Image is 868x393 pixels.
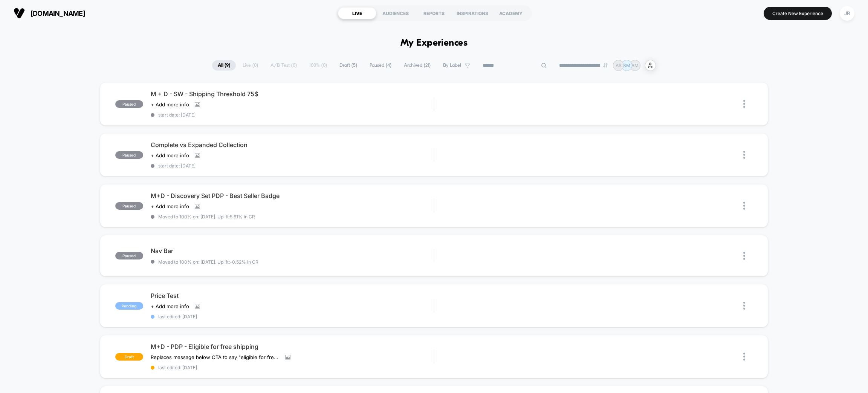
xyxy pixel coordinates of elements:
[115,202,143,210] span: paused
[338,7,376,19] div: LIVE
[453,7,492,19] div: INSPIRATIONS
[151,141,434,149] span: Complete vs Expanded Collection
[631,63,639,68] p: AM
[11,7,87,19] button: [DOMAIN_NAME]
[158,259,258,265] span: Moved to 100% on: [DATE] . Uplift: -0.52% in CR
[151,163,434,169] span: start date: [DATE]
[115,302,143,310] span: Pending
[492,7,530,19] div: ACADEMY
[743,100,745,108] img: close
[212,60,236,71] span: All ( 9 )
[623,63,630,68] p: SM
[415,7,453,19] div: REPORTS
[334,60,363,71] span: Draft ( 5 )
[151,90,434,98] span: M + D - SW - Shipping Threshold 75$
[151,152,189,158] span: + Add more info
[603,63,608,68] img: end
[398,60,436,71] span: Archived ( 21 )
[151,303,189,309] span: + Add more info
[151,365,434,370] span: last edited: [DATE]
[115,151,143,159] span: paused
[151,101,189,107] span: + Add more info
[743,151,745,159] img: close
[115,252,143,259] span: paused
[837,6,857,21] button: JR
[400,38,468,49] h1: My Experiences
[743,252,745,260] img: close
[840,6,854,21] div: JR
[158,214,255,220] span: Moved to 100% on: [DATE] . Uplift: 5.61% in CR
[743,302,745,310] img: close
[115,353,143,361] span: draft
[151,112,434,118] span: start date: [DATE]
[764,7,832,20] button: Create New Experience
[151,292,434,299] span: Price Test
[376,7,415,19] div: AUDIENCES
[364,60,397,71] span: Paused ( 4 )
[443,63,461,68] span: By Label
[31,9,85,17] span: [DOMAIN_NAME]
[151,314,434,319] span: last edited: [DATE]
[743,202,745,210] img: close
[151,354,280,360] span: Replaces message below CTA to say "eligible for free shipping" on all PDPs $50+ (US only)
[151,192,434,200] span: M+D - Discovery Set PDP - Best Seller Badge
[743,353,745,361] img: close
[151,343,434,350] span: M+D - PDP - Eligible for free shipping
[14,8,25,19] img: Visually logo
[151,203,189,209] span: + Add more info
[616,63,622,68] p: AS
[151,247,434,255] span: Nav Bar
[115,100,143,108] span: paused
